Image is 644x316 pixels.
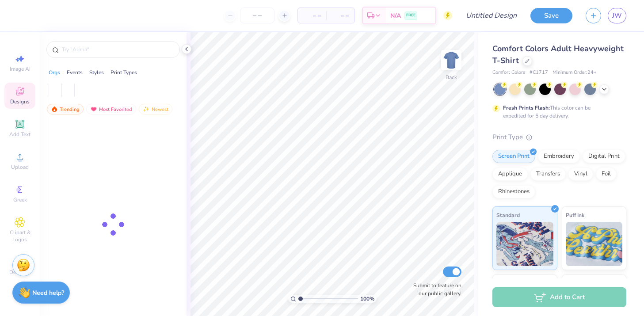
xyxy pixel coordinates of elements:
[446,73,457,81] div: Back
[10,98,30,105] span: Designs
[51,106,58,112] img: trending.gif
[492,185,535,198] div: Rhinestones
[111,69,137,76] div: Print Types
[390,11,401,20] span: N/A
[530,69,548,76] span: # C1717
[67,69,83,76] div: Events
[459,7,524,24] input: Untitled Design
[503,104,550,111] strong: Fresh Prints Flash:
[496,210,520,220] span: Standard
[492,132,626,142] div: Print Type
[503,104,612,120] div: This color can be expedited for 5 day delivery.
[538,150,580,163] div: Embroidery
[492,150,535,163] div: Screen Print
[612,11,622,21] span: JW
[303,11,321,20] span: – –
[496,222,553,266] img: Standard
[566,222,623,266] img: Puff Ink
[47,104,84,114] div: Trending
[49,69,60,76] div: Orgs
[583,150,625,163] div: Digital Print
[442,51,460,69] img: Back
[360,295,374,303] span: 100 %
[13,196,27,203] span: Greek
[596,168,617,181] div: Foil
[90,106,97,112] img: most_fav.gif
[143,106,150,112] img: Newest.gif
[89,69,104,76] div: Styles
[9,131,30,138] span: Add Text
[332,11,349,20] span: – –
[553,69,597,76] span: Minimum Order: 24 +
[568,168,593,181] div: Vinyl
[240,8,274,23] input: – –
[530,8,572,23] button: Save
[408,282,461,297] label: Submit to feature on our public gallery.
[86,104,136,114] div: Most Favorited
[32,289,64,297] strong: Need help?
[9,269,30,276] span: Decorate
[608,8,626,23] a: JW
[492,168,528,181] div: Applique
[61,45,174,54] input: Try "Alpha"
[4,229,35,243] span: Clipart & logos
[492,43,624,66] span: Comfort Colors Adult Heavyweight T-Shirt
[11,164,29,171] span: Upload
[406,12,415,19] span: FREE
[139,104,172,114] div: Newest
[492,69,525,76] span: Comfort Colors
[566,210,584,220] span: Puff Ink
[530,168,566,181] div: Transfers
[10,65,30,72] span: Image AI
